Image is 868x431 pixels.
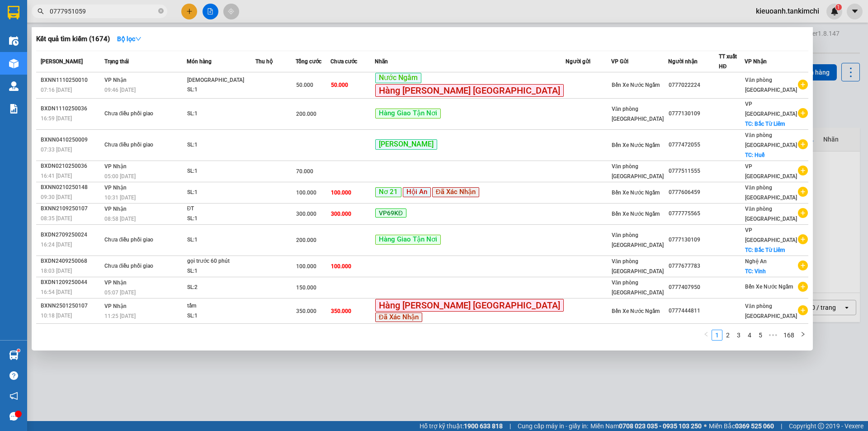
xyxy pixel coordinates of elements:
div: 0777775565 [669,209,718,218]
span: plus-circle [798,234,808,244]
span: TT xuất HĐ [719,53,737,70]
span: Nghệ An [745,258,767,265]
a: 1 [712,330,722,340]
span: Hàng Giao Tận Nơi [375,109,441,118]
img: warehouse-icon [9,59,19,68]
li: Next Page [797,330,808,341]
span: message [9,412,18,421]
span: VP Nhận [104,163,127,170]
span: Bến Xe Nước Ngầm [612,308,660,314]
span: Nơ 21 [375,187,401,197]
span: Bến Xe Nước Ngầm [612,211,660,217]
span: VP Nhận [104,185,127,191]
div: Chưa điều phối giao [104,261,172,271]
span: Đã Xác Nhận [432,187,479,197]
span: 11:25 [DATE] [104,313,136,319]
span: plus-circle [798,282,808,292]
div: BXNN0410250009 [41,135,102,145]
span: left [703,332,709,337]
img: warehouse-icon [9,36,19,46]
div: 0777606459 [669,188,718,197]
sup: 1 [17,349,20,352]
span: TC: Huế [745,152,764,158]
span: Văn phòng [GEOGRAPHIC_DATA] [612,163,664,180]
span: 08:58 [DATE] [104,216,136,222]
span: plus-circle [798,208,808,218]
span: search [38,8,44,14]
span: VP Nhận [104,279,127,286]
span: 200.000 [296,237,316,243]
span: 100.000 [296,263,316,270]
span: 300.000 [331,211,351,217]
div: 0777444811 [669,306,718,316]
div: SL: 1 [187,140,255,150]
span: 200.000 [296,111,316,117]
img: solution-icon [9,104,19,114]
div: BXDN2409250068 [41,256,102,266]
span: Văn phòng [GEOGRAPHIC_DATA] [612,279,664,296]
button: right [797,330,808,341]
span: plus-circle [798,187,808,197]
button: left [701,330,712,341]
span: Văn phòng [GEOGRAPHIC_DATA] [612,258,664,275]
div: 0777130109 [669,109,718,118]
span: 09:46 [DATE] [104,87,136,93]
span: Đã Xác Nhận [375,313,422,322]
h3: Kết quả tìm kiếm ( 1674 ) [36,34,110,44]
span: VP [GEOGRAPHIC_DATA] [745,227,797,243]
span: Người nhận [668,58,698,65]
span: Nước Ngầm [375,73,421,83]
span: 07:16 [DATE] [41,87,72,93]
a: 4 [745,330,755,340]
span: 350.000 [331,308,351,314]
span: 07:33 [DATE] [41,147,72,153]
span: 150.000 [296,284,316,291]
span: plus-circle [798,108,808,118]
li: 168 [780,330,797,341]
span: 100.000 [331,189,351,196]
span: Hàng [PERSON_NAME] [GEOGRAPHIC_DATA] [375,299,564,312]
div: SL: 1 [187,85,255,95]
span: plus-circle [798,80,808,90]
span: Món hàng [187,58,212,65]
div: BXDN1110250036 [41,104,102,114]
div: BXNN2501250107 [41,301,102,311]
span: Chưa cước [330,58,357,65]
div: 0777407950 [669,283,718,292]
span: Người gửi [566,58,590,65]
img: warehouse-icon [9,81,19,91]
span: VP Nhận [745,58,767,65]
span: Hội An [403,187,431,197]
div: Chưa điều phối giao [104,109,172,119]
div: SL: 1 [187,311,255,321]
a: 5 [755,330,765,340]
span: close-circle [158,8,164,14]
span: 05:07 [DATE] [104,289,136,296]
span: Văn phòng [GEOGRAPHIC_DATA] [745,303,797,319]
strong: Bộ lọc [117,35,142,43]
div: BXDN2709250024 [41,230,102,240]
div: SL: 1 [187,266,255,276]
span: 16:54 [DATE] [41,289,72,295]
li: Next 5 Pages [766,330,780,341]
span: Bến Xe Nước Ngầm [612,189,660,196]
span: 09:30 [DATE] [41,194,72,200]
span: 100.000 [331,263,351,270]
a: 168 [781,330,797,340]
span: TC: Bắc Từ Liêm [745,121,785,127]
span: notification [9,392,18,400]
div: 0777022224 [669,81,718,90]
span: 50.000 [331,82,348,88]
span: VP Nhận [104,77,127,83]
button: Bộ lọcdown [110,32,149,46]
span: 16:41 [DATE] [41,173,72,179]
span: VP Gửi [611,58,628,65]
div: BXDN0210250036 [41,161,102,171]
span: plus-circle [798,260,808,270]
li: 2 [722,330,733,341]
span: [PERSON_NAME] [41,58,83,65]
div: 0777130109 [669,235,718,245]
div: SL: 1 [187,166,255,176]
span: Bến Xe Nước Ngầm [612,142,660,148]
span: VP [GEOGRAPHIC_DATA] [745,101,797,117]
